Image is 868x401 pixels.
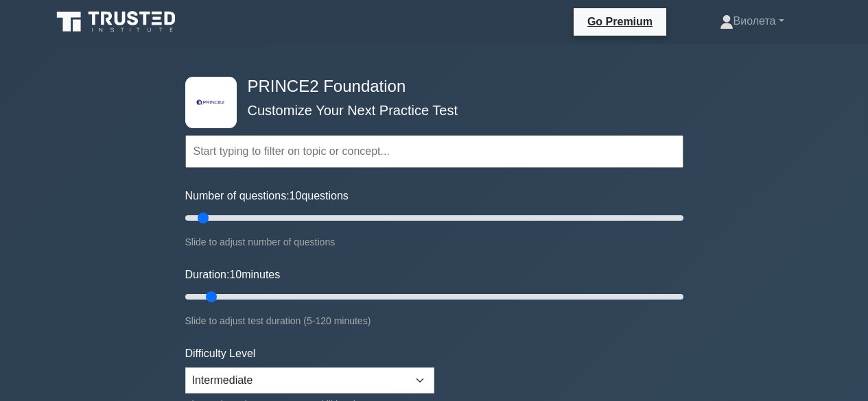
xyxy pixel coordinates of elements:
[185,267,281,283] label: Duration: minutes
[242,77,616,97] h4: PRINCE2 Foundation
[579,13,661,30] a: Go Premium
[229,269,242,280] span: 10
[185,188,349,204] label: Number of questions: questions
[290,190,302,202] span: 10
[687,8,817,35] a: Виолета
[185,135,683,168] input: Start typing to filter on topic or concept...
[185,313,683,329] div: Slide to adjust test duration (5-120 minutes)
[185,234,683,250] div: Slide to adjust number of questions
[185,345,256,362] label: Difficulty Level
